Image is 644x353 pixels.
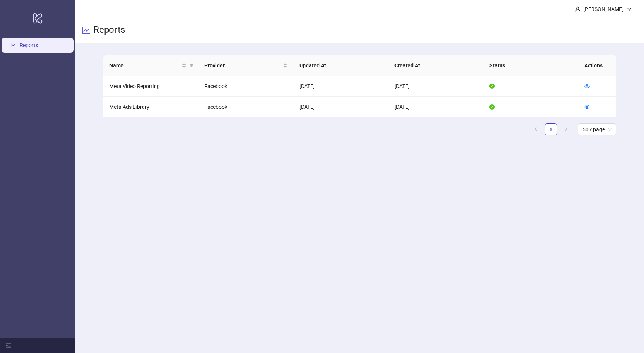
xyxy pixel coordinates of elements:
h3: Reports [94,24,125,37]
span: down [627,6,632,12]
th: Updated At [293,55,388,76]
span: 50 / page [583,124,612,135]
span: menu-fold [6,343,11,348]
span: eye [584,84,590,89]
td: Meta Video Reporting [103,76,198,97]
div: [PERSON_NAME] [580,5,627,13]
td: [DATE] [293,76,388,97]
td: [DATE] [388,76,483,97]
th: Actions [578,55,616,76]
td: [DATE] [388,97,483,117]
a: eye [584,83,590,89]
th: Name [103,55,198,76]
span: right [564,127,568,131]
span: Provider [204,61,281,70]
button: left [530,123,542,135]
button: right [560,123,572,135]
th: Provider [198,55,293,76]
th: Status [483,55,578,76]
span: filter [189,63,194,68]
span: line-chart [81,26,90,35]
li: Previous Page [530,123,542,135]
span: left [534,127,538,131]
span: check-circle [489,84,495,89]
li: 1 [545,123,557,135]
span: user [575,6,580,12]
td: Facebook [198,76,293,97]
li: Next Page [560,123,572,135]
span: Name [109,61,180,70]
th: Created At [388,55,483,76]
a: Reports [20,42,38,48]
div: Page Size [578,123,616,135]
td: Facebook [198,97,293,117]
span: filter [188,60,195,71]
span: check-circle [489,104,495,110]
td: [DATE] [293,97,388,117]
a: eye [584,104,590,110]
td: Meta Ads Library [103,97,198,117]
a: 1 [545,124,557,135]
